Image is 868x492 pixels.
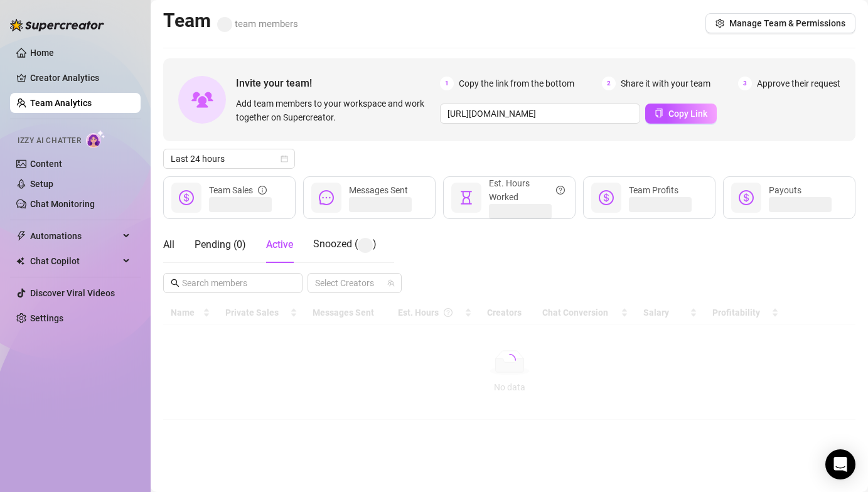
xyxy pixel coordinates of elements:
input: Search members [182,276,285,290]
span: question-circle [556,176,565,204]
span: Invite your team! [236,75,440,91]
span: setting [715,19,724,28]
span: 1 [440,77,454,90]
span: Chat Copilot [30,251,119,271]
span: Messages Sent [349,185,408,195]
a: Team Analytics [30,98,92,108]
span: Copy Link [668,109,707,119]
span: Payouts [769,185,801,195]
h2: Team [163,9,298,33]
span: message [319,190,334,205]
span: 3 [738,77,752,90]
a: Creator Analytics [30,68,131,88]
span: hourglass [459,190,474,205]
span: team [387,279,395,287]
span: Copy the link from the bottom [459,77,574,90]
span: Approve their request [757,77,840,90]
img: AI Chatter [86,130,105,148]
span: team members [217,18,298,29]
span: Share it with your team [621,77,710,90]
div: Pending ( 0 ) [195,237,246,252]
div: Est. Hours Worked [489,176,565,204]
span: 2 [602,77,616,90]
div: Open Intercom Messenger [825,449,855,479]
div: All [163,237,174,252]
img: Chat Copilot [16,257,24,265]
a: Settings [30,313,63,323]
span: Add team members to your workspace and work together on Supercreator. [236,97,435,124]
span: copy [655,109,663,117]
a: Discover Viral Videos [30,288,115,298]
span: dollar-circle [739,190,754,205]
span: Izzy AI Chatter [18,135,81,147]
span: Snoozed ( ) [313,238,377,250]
span: loading [502,353,517,368]
span: calendar [281,155,288,163]
a: Content [30,159,62,169]
span: info-circle [258,183,267,197]
a: Setup [30,179,53,189]
span: Automations [30,226,119,246]
button: Manage Team & Permissions [705,13,855,33]
img: logo-BBDzfeDw.svg [10,19,104,31]
span: dollar-circle [179,190,194,205]
button: Copy Link [645,104,717,124]
a: Home [30,48,54,58]
span: thunderbolt [16,231,26,241]
span: search [171,279,179,287]
span: dollar-circle [599,190,614,205]
div: Team Sales [209,183,267,197]
span: Team Profits [629,185,678,195]
span: Last 24 hours [171,149,287,168]
span: Active [266,238,293,250]
span: Manage Team & Permissions [729,18,845,28]
a: Chat Monitoring [30,199,95,209]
